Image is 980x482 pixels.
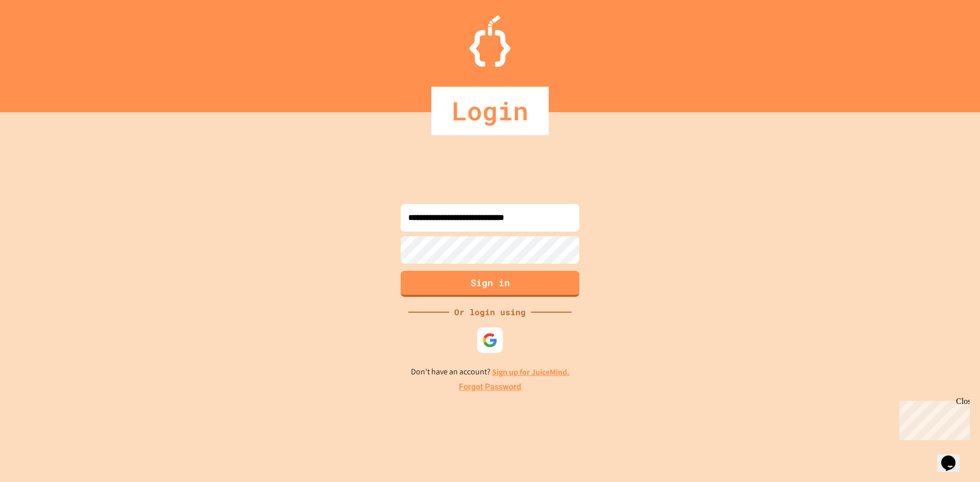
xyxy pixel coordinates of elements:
[482,333,498,348] img: google-icon.svg
[492,367,570,377] a: Sign up for JuiceMind.
[401,271,579,297] button: Sign in
[895,397,970,440] iframe: chat widget
[470,15,510,67] img: Logo.svg
[411,366,570,378] p: Don't have an account?
[937,441,970,472] iframe: chat widget
[449,306,531,318] div: Or login using
[459,381,521,393] a: Forgot Password
[4,4,70,65] div: Chat with us now!Close
[431,87,549,135] div: Login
